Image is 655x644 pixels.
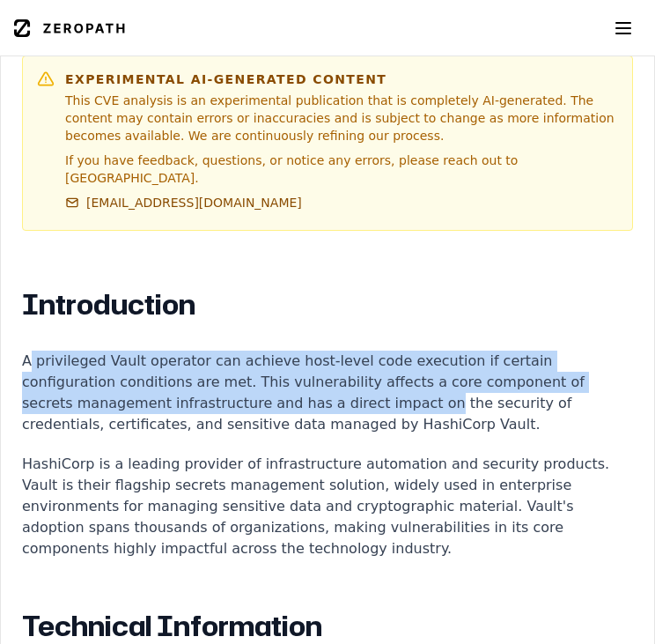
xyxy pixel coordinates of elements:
h2: Introduction [22,287,633,322]
h2: Technical Information [22,609,633,644]
p: This CVE analysis is an experimental publication that is completely AI-generated. The content may... [65,92,618,144]
p: HashiCorp is a leading provider of infrastructure automation and security products. Vault is thei... [22,454,633,559]
h6: Experimental AI-Generated Content [65,70,618,88]
a: [EMAIL_ADDRESS][DOMAIN_NAME] [65,194,302,211]
button: Toggle menu [606,11,641,46]
p: If you have feedback, questions, or notice any errors, please reach out to [GEOGRAPHIC_DATA]. [65,152,618,187]
p: A privileged Vault operator can achieve host-level code execution if certain configuration condit... [22,351,633,435]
